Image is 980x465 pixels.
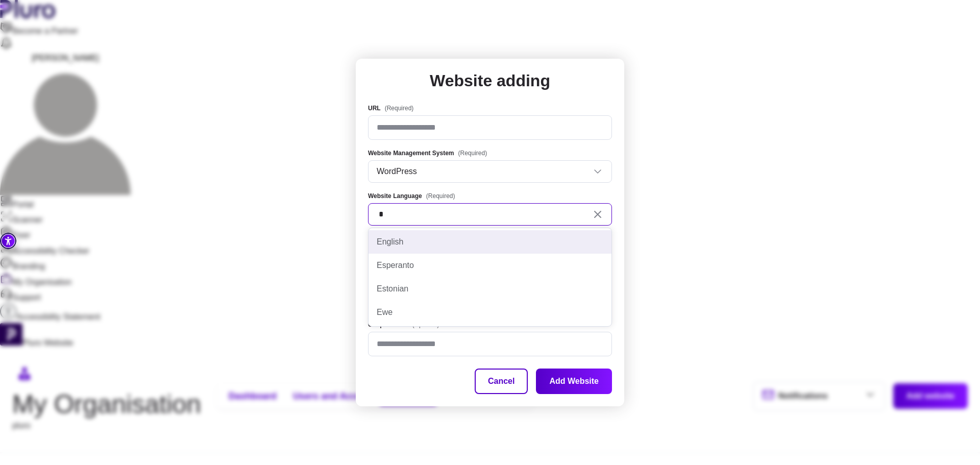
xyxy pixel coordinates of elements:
div: Esperanto [369,254,611,277]
label: Coupon Code [368,320,439,332]
div: Estonian [369,277,611,301]
label: Website Language [368,191,455,203]
div: Ewe [377,307,603,318]
h2: Website adding [368,71,612,90]
span: (Required) [426,191,455,201]
label: Website Management System [368,148,487,160]
div: Esperanto [377,260,603,271]
span: (Required) [458,148,487,158]
input: Coupon Code [368,332,612,356]
div: Website Management System [368,160,612,183]
div: Website Language [368,203,612,226]
div: English [369,230,611,254]
button: Add Website [536,369,612,394]
input: Website Language [377,207,594,222]
div: Ewe [369,301,611,324]
label: URL [368,103,413,115]
div: English [377,236,603,248]
input: URL [368,115,612,140]
button: Cancel [475,369,528,394]
span: Website Management System [377,161,603,182]
div: Estonian [377,283,603,295]
span: (Required) [385,103,414,113]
